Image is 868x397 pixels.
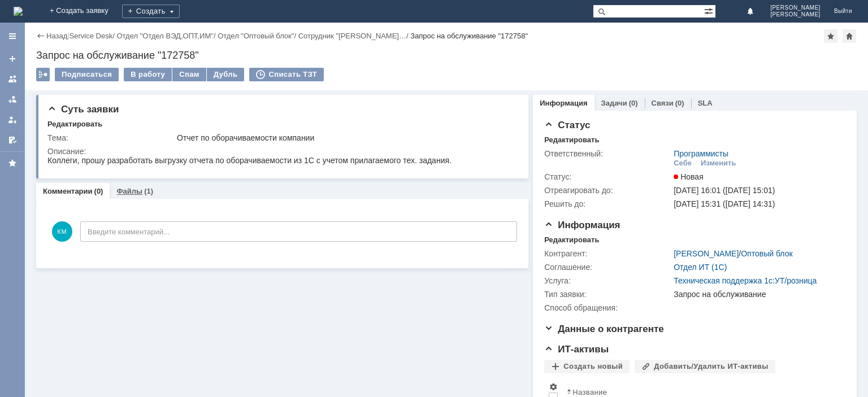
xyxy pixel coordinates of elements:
[544,149,671,158] div: Ответственный:
[674,290,840,299] div: Запрос на обслуживание
[698,99,713,107] a: SLA
[122,5,180,18] div: Создать
[52,221,72,242] span: КМ
[70,32,117,40] div: /
[3,111,21,129] a: Мои заявки
[770,5,821,11] span: [PERSON_NAME]
[544,290,671,299] div: Тип заявки:
[741,249,792,258] a: Оптовый блок
[674,149,728,158] a: Программисты
[674,263,727,272] a: Отдел ИТ (1С)
[36,50,857,61] div: Запрос на обслуживание "172758"
[544,120,590,130] span: Статус
[544,186,671,195] div: Отреагировать до:
[652,99,674,107] a: Связи
[674,199,775,208] span: [DATE] 15:31 ([DATE] 14:31)
[47,147,515,156] div: Описание:
[824,29,837,43] div: Добавить в избранное
[674,159,692,168] div: Себе
[218,32,294,40] a: Отдел "Оптовый блок"
[544,235,599,245] div: Редактировать
[675,99,684,107] div: (0)
[177,133,513,142] div: Отчет по оборачиваемости компании
[544,249,671,258] div: Контрагент:
[544,136,599,145] div: Редактировать
[629,99,638,107] div: (0)
[116,32,213,40] a: Отдел "Отдел ВЭД,ОПТ,ИМ"
[544,172,671,181] div: Статус:
[3,70,21,88] a: Заявки на командах
[843,29,856,43] div: Сделать домашней страницей
[46,32,67,40] a: Назад
[3,50,21,68] a: Создать заявку
[47,133,175,142] div: Тема:
[674,172,704,181] span: Новая
[704,5,715,16] span: Расширенный поиск
[601,99,627,107] a: Задачи
[36,68,50,81] div: Работа с массовостью
[674,276,817,285] a: Техническая поддержка 1с:УТ/розница
[67,31,69,40] div: |
[540,99,587,107] a: Информация
[43,187,93,195] a: Комментарии
[116,187,142,195] a: Файлы
[549,382,558,391] span: Настройки
[47,104,119,115] span: Суть заявки
[701,159,736,168] div: Изменить
[410,32,528,40] div: Запрос на обслуживание "172758"
[3,90,21,108] a: Заявки в моей ответственности
[544,263,671,272] div: Соглашение:
[674,249,739,258] a: [PERSON_NAME]
[544,220,620,230] span: Информация
[70,32,113,40] a: Service Desk
[298,32,406,40] a: Сотрудник "[PERSON_NAME]…
[544,303,671,312] div: Способ обращения:
[144,187,153,195] div: (1)
[14,7,23,16] a: Перейти на домашнюю страницу
[14,7,23,16] img: logo
[94,187,103,195] div: (0)
[544,324,664,334] span: Данные о контрагенте
[544,276,671,285] div: Услуга:
[770,11,821,18] span: [PERSON_NAME]
[298,32,411,40] div: /
[47,120,102,129] div: Редактировать
[674,249,792,258] div: /
[674,303,749,312] img: Витрина услуг.png
[116,32,218,40] div: /
[544,344,609,355] span: ИТ-активы
[218,32,298,40] div: /
[3,131,21,149] a: Мои согласования
[544,199,671,208] div: Решить до:
[674,186,775,195] span: [DATE] 16:01 ([DATE] 15:01)
[572,388,607,396] div: Название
